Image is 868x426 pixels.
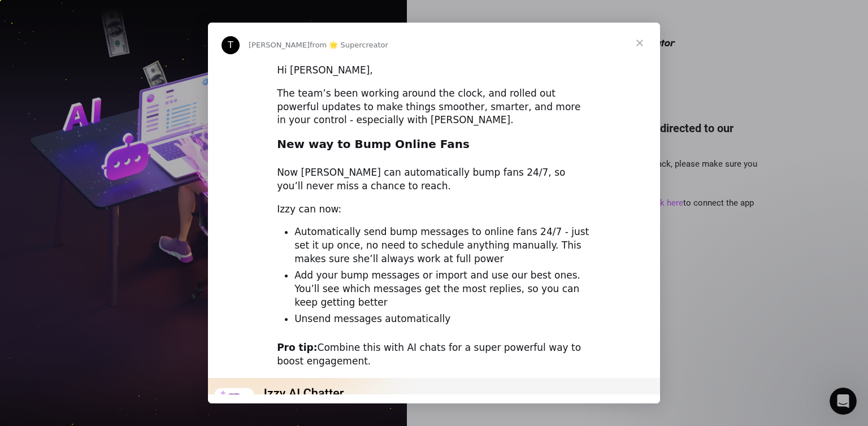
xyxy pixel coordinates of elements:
[619,23,660,63] span: Close
[277,137,591,158] h2: New way to Bump Online Fans
[277,166,591,193] div: Now [PERSON_NAME] can automatically bump fans 24/7, so you’ll never miss a chance to reach.
[277,87,591,127] div: The team’s been working around the clock, and rolled out powerful updates to make things smoother...
[277,203,591,216] div: Izzy can now:
[294,225,591,266] li: Automatically send bump messages to online fans 24/7 - just set it up once, no need to schedule a...
[310,41,388,49] span: from 🌟 Supercreator
[277,341,591,368] div: Combine this with AI chats for a super powerful way to boost engagement.
[277,342,317,353] b: Pro tip:
[294,269,591,310] li: Add your bump messages or import and use our best ones. You’ll see which messages get the most re...
[249,41,310,49] span: [PERSON_NAME]
[222,36,240,54] div: Profile image for Tanya
[277,64,591,77] div: Hi [PERSON_NAME],
[294,312,591,326] li: Unsend messages automatically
